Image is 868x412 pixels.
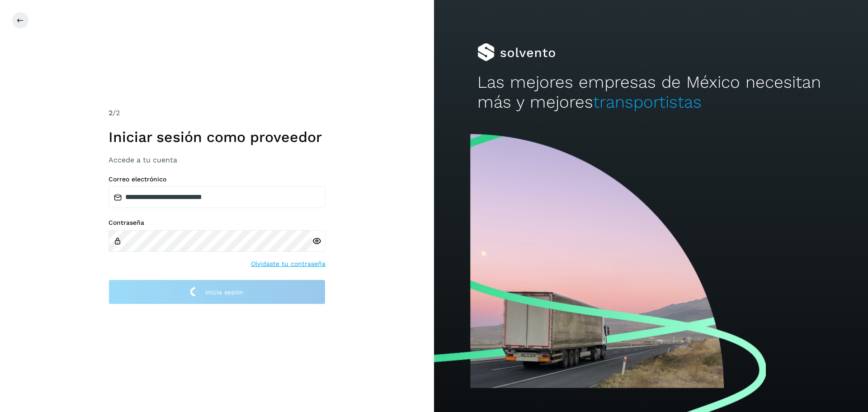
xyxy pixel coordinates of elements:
button: Inicia sesión [108,279,325,304]
h1: Iniciar sesión como proveedor [108,128,325,146]
span: transportistas [593,92,702,112]
span: 2 [108,109,113,117]
div: /2 [108,108,325,118]
span: Inicia sesión [205,289,244,295]
h3: Accede a tu cuenta [108,156,325,164]
label: Correo electrónico [108,175,325,183]
a: Olvidaste tu contraseña [251,259,325,269]
label: Contraseña [108,219,325,227]
h2: Las mejores empresas de México necesitan más y mejores [477,72,825,113]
